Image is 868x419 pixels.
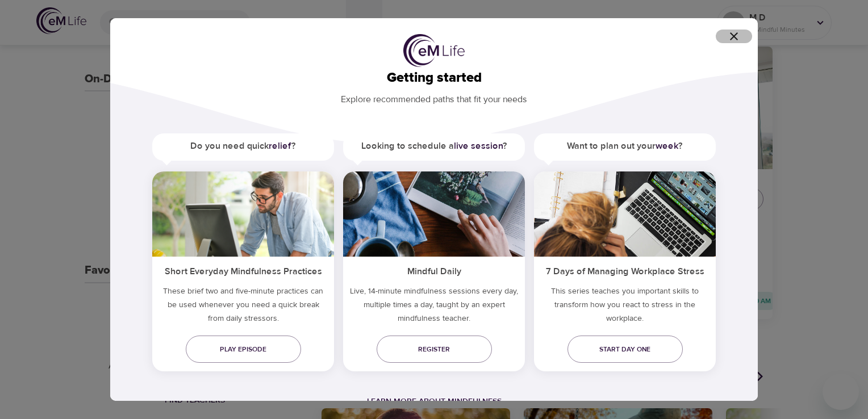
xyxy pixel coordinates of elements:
h5: Mindful Daily [343,257,525,284]
p: Explore recommended paths that fit your needs [128,86,740,106]
img: ims [152,171,334,257]
a: live session [454,140,503,152]
a: Play episode [186,336,301,363]
h2: Getting started [128,70,740,86]
a: Learn more about mindfulness [367,396,502,407]
a: Start day one [567,336,683,363]
h5: Want to plan out your ? [534,133,716,159]
h5: Short Everyday Mindfulness Practices [152,257,334,284]
img: ims [343,171,525,257]
span: Play episode [195,343,292,355]
a: Register [377,336,492,363]
img: logo [403,34,465,67]
span: Start day one [577,343,674,355]
p: Live, 14-minute mindfulness sessions every day, multiple times a day, taught by an expert mindful... [343,284,525,330]
p: This series teaches you important skills to transform how you react to stress in the workplace. [534,284,716,330]
img: ims [534,171,716,257]
h5: 7 Days of Managing Workplace Stress [534,257,716,284]
span: Register [386,343,483,355]
h5: Looking to schedule a ? [343,133,525,159]
a: relief [269,140,291,152]
a: week [656,140,678,152]
h5: Do you need quick ? [152,133,334,159]
h5: These brief two and five-minute practices can be used whenever you need a quick break from daily ... [152,284,334,330]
